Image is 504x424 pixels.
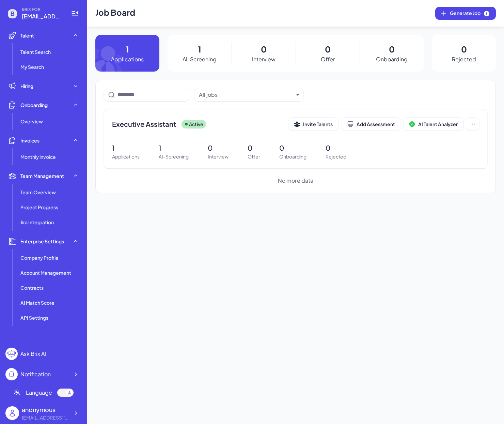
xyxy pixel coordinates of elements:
[112,153,140,160] p: Applications
[26,389,52,397] span: Language
[418,121,458,127] span: AI Talent Analyzer
[20,219,54,226] span: Jira Integration
[326,153,346,160] p: Rejected
[20,204,58,211] span: Project Progress
[279,153,306,160] p: Onboarding
[183,55,217,63] p: AI-Screening
[404,118,463,131] button: AI Talent Analyzer
[20,118,43,125] span: Overview
[189,121,203,128] p: Active
[112,119,176,129] span: Executive Assistant
[450,10,490,17] span: Generate Job
[248,143,260,153] p: 0
[20,82,33,89] span: Hiring
[5,406,19,420] img: user_logo.png
[252,55,275,63] p: Interview
[20,48,51,55] span: Talent Search
[303,121,333,127] span: Invite Talents
[159,143,189,153] p: 1
[326,143,346,153] p: 0
[325,43,331,55] p: 0
[376,55,408,63] p: Onboarding
[461,43,467,55] p: 0
[279,143,306,153] p: 0
[20,102,48,108] span: Onboarding
[20,269,71,276] span: Account Management
[435,7,496,20] button: Generate Job
[288,118,338,131] button: Invite Talents
[20,238,64,245] span: Enterprise Settings
[22,414,69,421] div: mzheng@himcap.com
[112,143,140,153] p: 1
[22,12,63,20] span: mzheng@himcap.com
[199,91,294,99] button: All jobs
[20,153,56,160] span: Monthly invoice
[20,254,59,261] span: Company Profile
[389,43,395,55] p: 0
[347,121,395,127] div: Add Assessment
[199,91,218,99] div: All jobs
[208,153,229,160] p: Interview
[22,405,69,414] div: anonymous
[20,350,46,358] div: Ask Brix AI
[20,314,48,321] span: API Settings
[20,284,44,291] span: Contracts
[261,43,267,55] p: 0
[20,189,56,196] span: Team Overview
[20,370,51,378] div: Notification
[452,55,476,63] p: Rejected
[159,153,189,160] p: AI-Screening
[198,43,201,55] p: 1
[278,177,313,185] span: No more data
[20,299,54,306] span: AI Match Score
[20,63,44,70] span: My Search
[248,153,260,160] p: Offer
[208,143,229,153] p: 0
[20,32,34,39] span: Talent
[22,7,63,12] span: BRIX FOR
[20,137,40,144] span: Invoices
[321,55,335,63] p: Offer
[341,118,401,131] button: Add Assessment
[20,172,64,179] span: Team Management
